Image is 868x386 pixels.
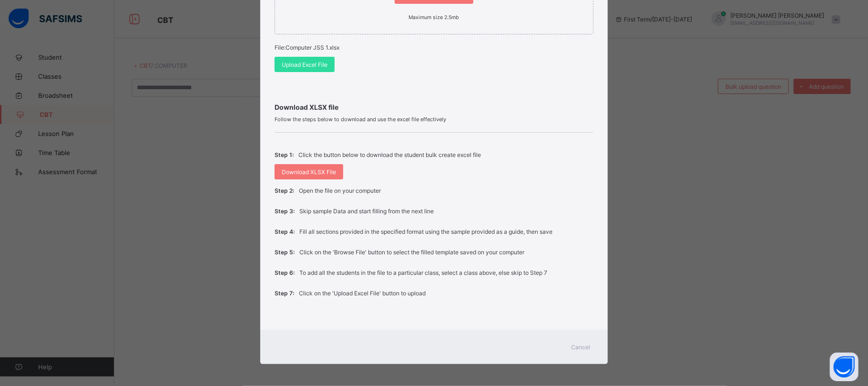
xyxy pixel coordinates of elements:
[299,269,547,276] p: To add all the students in the file to a particular class, select a class above, else skip to Step 7
[299,290,426,297] p: Click on the 'Upload Excel File' button to upload
[275,44,593,51] p: File: Computer JSS 1.xlsx
[275,249,295,256] span: Step 5:
[299,208,434,215] p: Skip sample Data and start filling from the next line
[282,61,327,68] span: Upload Excel File
[275,208,295,215] span: Step 3:
[275,269,295,276] span: Step 6:
[299,187,381,194] p: Open the file on your computer
[830,353,858,381] button: Open asap
[299,228,552,235] p: Fill all sections provided in the specified format using the sample provided as a guide, then save
[275,228,295,235] span: Step 4:
[275,151,294,158] span: Step 1:
[298,151,481,158] p: Click the button below to download the student bulk create excel file
[282,168,336,176] span: Download XLSX File
[275,187,294,194] span: Step 2:
[299,249,524,256] p: Click on the 'Browse File' button to select the filled template saved on your computer
[408,14,459,21] small: Maximum size 2.5mb
[275,103,593,111] span: Download XLSX file
[275,116,593,123] span: Follow the steps below to download and use the excel file effectively
[275,290,294,297] span: Step 7:
[572,344,591,351] span: Cancel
